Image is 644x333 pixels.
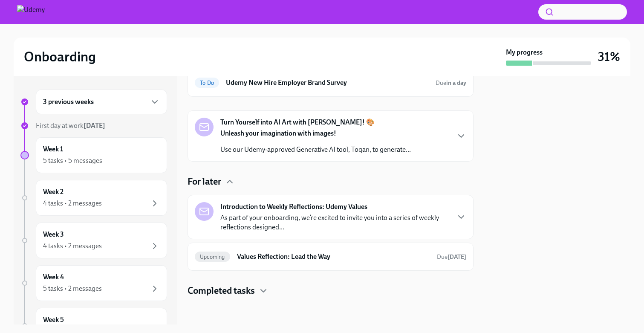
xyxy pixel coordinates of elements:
p: As part of your onboarding, we’re excited to invite you into a series of weekly reflections desig... [220,213,449,232]
h3: 31% [598,49,620,64]
a: To DoUdemy New Hire Employer Brand SurveyDuein a day [195,76,466,90]
span: Upcoming [195,254,230,260]
a: Week 15 tasks • 5 messages [20,137,167,173]
a: First day at work[DATE] [20,121,167,130]
strong: [DATE] [448,253,466,261]
span: Due [436,79,466,87]
img: Udemy [17,5,45,19]
a: Week 34 tasks • 2 messages [20,223,167,258]
div: 4 tasks • 2 messages [43,241,102,251]
div: 3 previous weeks [36,90,167,114]
p: Use our Udemy-approved Generative AI tool, Toqan, to generate... [220,145,411,154]
strong: [DATE] [84,122,105,130]
div: 4 tasks • 2 messages [43,199,102,208]
a: Week 45 tasks • 2 messages [20,265,167,301]
h4: For later [188,175,221,188]
strong: in a day [446,79,466,87]
h2: Onboarding [24,48,96,65]
div: 5 tasks • 5 messages [43,156,102,165]
strong: Introduction to Weekly Reflections: Udemy Values [220,202,367,211]
a: UpcomingValues Reflection: Lead the WayDue[DATE] [195,250,466,264]
span: First day at work [36,122,105,130]
span: To Do [195,80,219,86]
div: Completed tasks [188,284,474,297]
h6: Week 3 [43,230,64,239]
span: Due [437,253,466,261]
a: Week 24 tasks • 2 messages [20,180,167,216]
h6: Week 1 [43,145,63,154]
span: August 16th, 2025 10:00 [436,79,466,87]
h6: Week 2 [43,187,64,197]
h6: Values Reflection: Lead the Way [237,252,430,261]
h4: Completed tasks [188,284,255,297]
span: August 18th, 2025 10:00 [437,253,466,261]
strong: My progress [506,48,543,57]
div: For later [188,175,474,188]
h6: Week 4 [43,272,64,282]
h6: Week 5 [43,315,64,324]
div: 5 tasks • 2 messages [43,284,102,293]
strong: Turn Yourself into AI Art with [PERSON_NAME]! 🎨 [220,118,375,127]
strong: Unleash your imagination with images! [220,129,336,137]
h6: 3 previous weeks [43,97,94,107]
h6: Udemy New Hire Employer Brand Survey [226,78,429,87]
